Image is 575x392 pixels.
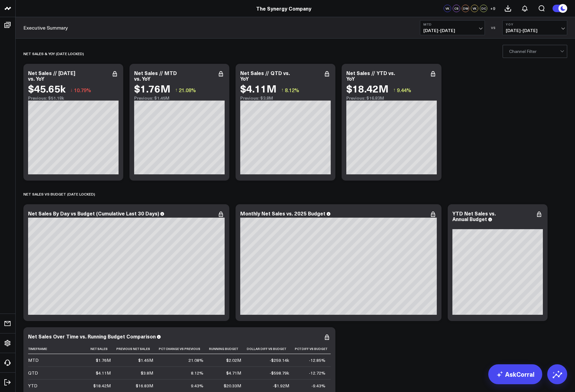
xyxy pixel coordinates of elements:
[28,96,119,101] div: Previous: $51.18k
[453,5,460,12] div: CS
[346,69,395,82] div: Net Sales // YTD vs. YoY
[74,87,91,93] span: 10.79%
[209,344,247,354] th: Running Budget
[490,6,495,11] span: + 9
[175,86,178,94] span: ↑
[28,210,159,217] div: Net Sales By Day vs Budget (Cumulative Last 30 Days)
[247,344,295,354] th: Dollar Diff Vs Budget
[295,344,331,354] th: Pct Diff Vs Budget
[23,46,84,61] div: net sales & yoy (date locked)
[226,357,241,363] div: $2.02M
[96,370,111,376] div: $4.11M
[28,333,156,340] div: Net Sales Over Time vs. Running Budget Comparison
[393,86,396,94] span: ↑
[23,187,95,201] div: NET SALES vs BUDGET (date locked)
[506,22,564,26] b: YoY
[270,357,289,363] div: -$259.14k
[188,357,203,363] div: 21.08%
[462,5,469,12] div: DW
[240,210,325,217] div: Monthly Net Sales vs. 2025 Budget
[309,370,325,376] div: -12.72%
[134,69,177,82] div: Net Sales // MTD vs. YoY
[138,357,153,363] div: $1.45M
[502,20,567,35] button: YoY[DATE]-[DATE]
[488,26,499,30] div: VS
[240,69,290,82] div: Net Sales // QTD vs. YoY
[397,87,411,93] span: 9.44%
[134,96,225,101] div: Previous: $1.45M
[28,383,37,389] div: YTD
[423,28,481,33] span: [DATE] - [DATE]
[311,383,325,389] div: -9.43%
[240,83,276,94] div: $4.11M
[488,364,542,384] a: AskCorral
[134,83,170,94] div: $1.76M
[93,383,111,389] div: $18.42M
[489,5,496,12] button: +9
[480,5,487,12] div: DC
[471,5,478,12] div: VK
[346,83,388,94] div: $18.42M
[309,357,325,363] div: -12.85%
[136,383,153,389] div: $16.83M
[281,86,284,94] span: ↑
[23,24,68,31] a: Executive Summary
[159,344,209,354] th: Pct Change Vs Previous
[70,86,73,94] span: ↓
[452,210,496,222] div: YTD Net Sales vs. Annual Budget
[423,22,481,26] b: MTD
[96,357,111,363] div: $1.76M
[90,344,116,354] th: Net Sales
[141,370,153,376] div: $3.8M
[116,344,159,354] th: Previous Net Sales
[506,28,564,33] span: [DATE] - [DATE]
[191,370,203,376] div: 8.12%
[420,20,485,35] button: MTD[DATE]-[DATE]
[179,87,196,93] span: 21.08%
[28,370,38,376] div: QTD
[226,370,241,376] div: $4.71M
[28,83,66,94] div: $45.65k
[224,383,241,389] div: $20.33M
[191,383,203,389] div: 9.43%
[285,87,299,93] span: 8.12%
[273,383,289,389] div: -$1.92M
[240,96,331,101] div: Previous: $3.8M
[256,5,311,12] a: The Synergy Company
[444,5,451,12] div: VK
[28,69,75,82] div: Net Sales // [DATE] vs. YoY
[270,370,289,376] div: -$598.79k
[28,344,90,354] th: Timeframe
[346,96,437,101] div: Previous: $16.83M
[28,357,39,363] div: MTD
